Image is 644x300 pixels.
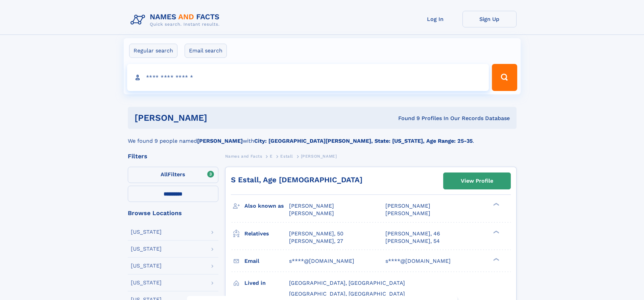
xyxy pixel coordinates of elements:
div: Browse Locations [128,210,218,216]
h3: Relatives [244,228,289,239]
h3: Lived in [244,277,289,289]
div: View Profile [461,173,493,189]
a: E [270,152,273,160]
span: All [161,171,168,178]
span: [PERSON_NAME] [289,203,334,209]
div: We found 9 people named with . [128,129,517,145]
h1: [PERSON_NAME] [135,114,303,122]
button: Search Button [492,64,517,91]
h3: Email [244,255,289,267]
div: [US_STATE] [131,229,162,235]
div: ❯ [492,230,500,234]
label: Regular search [129,44,177,58]
input: search input [127,64,489,91]
span: E [270,154,273,159]
div: [US_STATE] [131,280,162,285]
div: ❯ [492,202,500,207]
div: Filters [128,153,218,159]
span: Estall [280,154,293,159]
a: Names and Facts [225,152,262,160]
h3: Also known as [244,200,289,212]
div: ❯ [492,257,500,261]
b: City: [GEOGRAPHIC_DATA][PERSON_NAME], State: [US_STATE], Age Range: 25-35 [254,138,473,144]
label: Filters [128,167,218,183]
span: [GEOGRAPHIC_DATA], [GEOGRAPHIC_DATA] [289,280,405,286]
b: [PERSON_NAME] [197,138,243,144]
span: [PERSON_NAME] [289,210,334,216]
span: [GEOGRAPHIC_DATA], [GEOGRAPHIC_DATA] [289,291,405,297]
span: [PERSON_NAME] [385,203,430,209]
div: [US_STATE] [131,246,162,252]
a: [PERSON_NAME], 50 [289,230,343,237]
div: [US_STATE] [131,263,162,269]
div: Found 9 Profiles In Our Records Database [303,115,510,122]
label: Email search [185,44,227,58]
a: S Estall, Age [DEMOGRAPHIC_DATA] [231,176,362,184]
a: View Profile [444,173,510,189]
span: [PERSON_NAME] [385,210,430,216]
a: [PERSON_NAME], 46 [385,230,440,237]
a: Log In [408,11,462,27]
a: [PERSON_NAME], 27 [289,237,343,245]
a: Estall [280,152,293,160]
a: Sign Up [462,11,517,27]
a: [PERSON_NAME], 54 [385,237,440,245]
img: Logo Names and Facts [128,11,225,29]
span: [PERSON_NAME] [301,154,337,159]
